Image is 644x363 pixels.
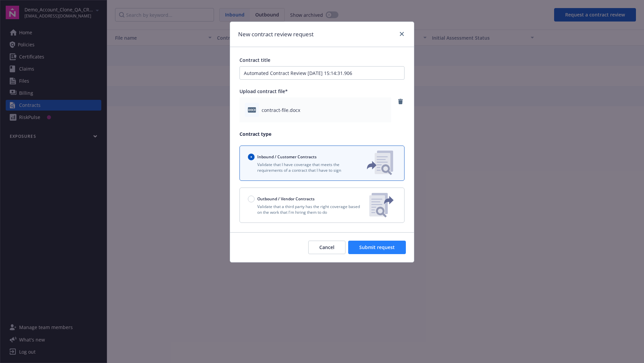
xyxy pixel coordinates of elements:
[262,107,300,114] span: contract-file.docx
[238,30,314,39] h1: New contract review request
[239,146,405,181] button: Inbound / Customer ContractsValidate that I have coverage that meets the requirements of a contra...
[239,130,405,137] p: Contract type
[239,188,405,223] button: Outbound / Vendor ContractsValidate that a third party has the right coverage based on the work t...
[348,241,406,254] button: Submit request
[248,204,364,215] p: Validate that a third party has the right coverage based on the work that I'm hiring them to do
[248,107,256,112] span: docx
[359,244,395,250] span: Submit request
[396,97,405,106] a: remove
[239,66,405,80] input: Enter a title for this contract
[239,88,288,94] span: Upload contract file*
[248,154,255,160] input: Inbound / Customer Contracts
[248,196,255,202] input: Outbound / Vendor Contracts
[319,244,334,250] span: Cancel
[398,30,406,38] a: close
[239,57,270,63] span: Contract title
[308,241,345,254] button: Cancel
[248,162,356,173] p: Validate that I have coverage that meets the requirements of a contract that I have to sign
[257,196,315,202] span: Outbound / Vendor Contracts
[257,154,317,160] span: Inbound / Customer Contracts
